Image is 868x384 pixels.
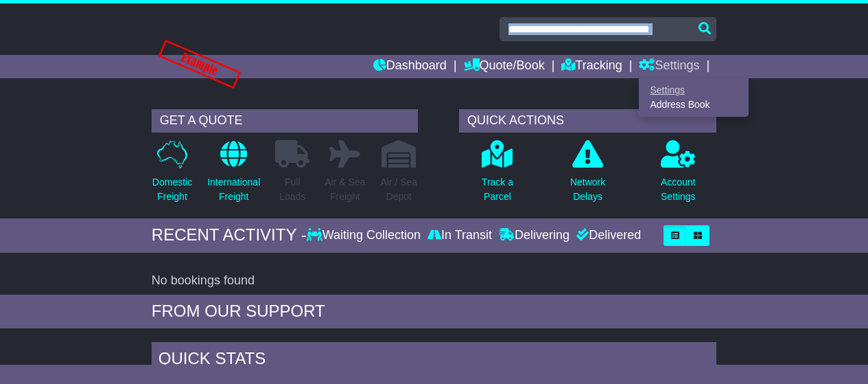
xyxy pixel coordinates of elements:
a: Settings [639,55,699,78]
a: Dashboard [373,55,447,78]
div: Delivered [573,228,641,243]
p: Air / Sea Depot [380,175,417,204]
div: RECENT ACTIVITY - [152,225,307,245]
a: AccountSettings [660,139,696,212]
p: Air & Sea Freight [325,175,365,204]
p: International Freight [207,175,260,204]
div: Quote/Book [639,78,749,117]
a: Quote/Book [464,55,545,78]
a: Tracking [561,55,622,78]
div: QUICK ACTIONS [459,109,716,133]
a: Address Book [640,98,748,113]
p: Track a Parcel [482,175,513,204]
a: InternationalFreight [207,139,261,212]
div: In Transit [424,228,495,243]
a: NetworkDelays [570,139,606,212]
div: FROM OUR SUPPORT [152,302,716,321]
p: Account Settings [661,175,696,204]
a: Track aParcel [481,139,514,212]
div: GET A QUOTE [152,109,418,133]
a: DomesticFreight [152,139,193,212]
div: Quick Stats [152,342,716,379]
p: Full Loads [275,175,309,204]
div: No bookings found [152,273,716,289]
div: Waiting Collection [307,228,424,243]
p: Domestic Freight [152,175,192,204]
div: Delivering [495,228,573,243]
p: Network Delays [570,175,605,204]
a: Settings [640,82,748,98]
